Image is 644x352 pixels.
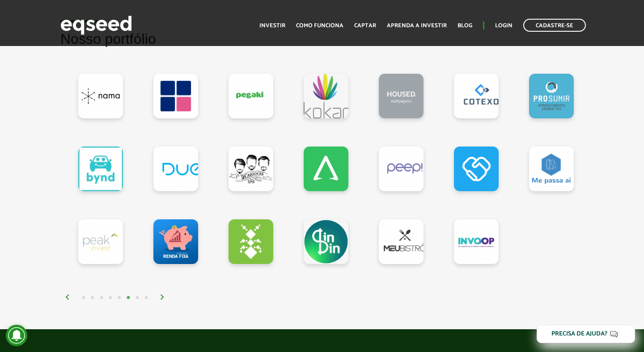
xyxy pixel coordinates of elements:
[529,74,574,118] a: Prosumir
[259,23,285,29] a: Investir
[454,74,499,118] a: Cotexo
[379,219,424,264] a: Meu Bistrô
[133,293,142,302] button: 7 of 4
[454,219,499,264] a: Invoop
[523,19,586,32] a: Cadastre-se
[354,23,376,29] a: Captar
[153,219,198,264] a: App Renda Fixa
[79,293,88,302] button: 1 of 4
[65,294,70,300] img: arrow%20left.svg
[142,293,151,302] button: 8 of 4
[379,74,424,118] a: Housed
[495,23,513,29] a: Login
[229,219,273,264] a: GreenAnt
[97,293,106,302] button: 3 of 4
[106,293,115,302] button: 4 of 4
[153,147,198,191] a: Due Laser
[304,147,348,191] a: Allugator
[153,74,198,118] a: Mutual
[304,219,348,264] a: DinDin
[78,147,123,191] a: Bynd
[529,147,574,191] a: Me Passa Aí
[124,293,133,302] button: 6 of 4
[88,293,97,302] button: 2 of 4
[454,147,499,191] a: Contraktor
[296,23,343,29] a: Como funciona
[458,23,472,29] a: Blog
[229,147,273,191] a: 3Cariocas
[387,23,447,29] a: Aprenda a investir
[379,147,424,191] a: Peepi
[115,293,124,302] button: 5 of 4
[60,13,132,37] img: EqSeed
[160,294,165,300] img: arrow%20right.svg
[229,74,273,118] a: Pegaki
[78,219,123,264] a: Peak Invest
[304,74,348,118] a: Kokar
[78,74,123,118] a: Nama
